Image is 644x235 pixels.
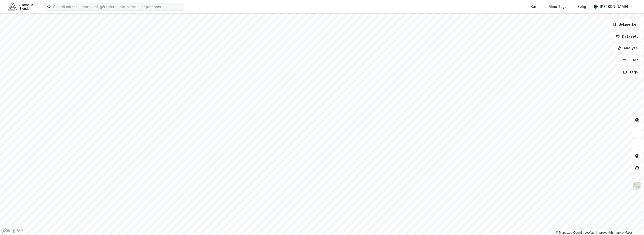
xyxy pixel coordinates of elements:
img: akershus-eiendom-logo.9091f326c980b4bce74ccdd9f866810c.svg [8,2,33,11]
img: Z [632,181,642,191]
div: Bolig [577,4,586,10]
input: Søk på adresse, matrikkel, gårdeiere, leietakere eller personer [51,3,184,10]
button: Datasett [612,31,642,41]
button: Filter [618,55,642,65]
a: OpenStreetMap [571,231,595,234]
iframe: Chat Widget [619,211,644,235]
div: [PERSON_NAME] [600,4,628,10]
a: Mapbox [556,231,570,234]
a: Mapbox homepage [1,228,23,234]
a: Improve this map [596,231,621,234]
button: Analyse [613,43,642,53]
div: Kart [531,4,538,10]
button: Bokmerker [608,19,642,29]
div: Kontrollprogram for chat [619,211,644,235]
button: Tags [619,67,642,77]
div: Mine Tags [549,4,567,10]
